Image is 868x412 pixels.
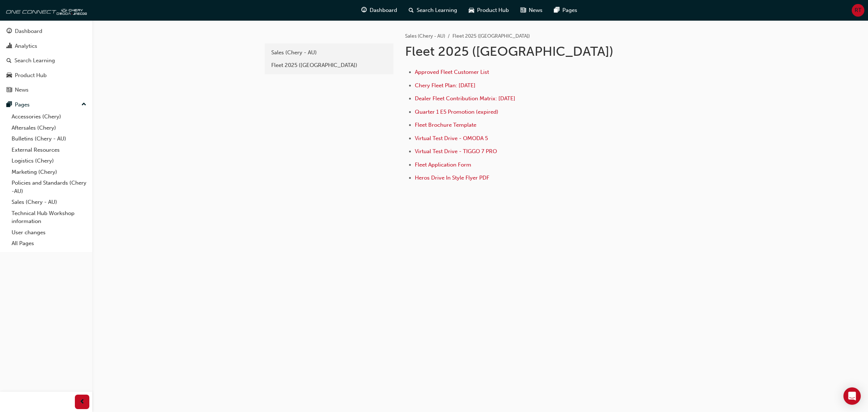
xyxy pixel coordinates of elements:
span: news-icon [520,6,526,15]
div: Product Hub [15,71,47,80]
a: guage-iconDashboard [356,3,403,18]
div: News [15,86,29,94]
div: Search Learning [14,56,55,65]
li: Fleet 2025 ([GEOGRAPHIC_DATA]) [452,32,530,41]
a: Sales (Chery - AU) [268,46,391,59]
span: guage-icon [7,28,12,35]
span: Dashboard [370,6,397,14]
a: Accessories (Chery) [9,111,89,122]
a: Product Hub [3,69,89,82]
a: All Pages [9,238,89,249]
a: Search Learning [3,54,89,67]
div: Fleet 2025 ([GEOGRAPHIC_DATA]) [271,61,387,70]
button: RT [852,4,864,17]
button: Pages [3,98,89,112]
div: Open Intercom Messenger [843,387,861,405]
div: Pages [15,101,30,109]
a: car-iconProduct Hub [463,3,515,18]
h1: Fleet 2025 ([GEOGRAPHIC_DATA]) [405,43,642,59]
a: Approved Fleet Customer List [415,69,489,75]
a: Dashboard [3,25,89,38]
a: Marketing (Chery) [9,167,89,178]
a: Virtual Test Drive - OMODA 5 [415,135,488,142]
a: Sales (Chery - AU) [405,33,445,39]
a: Fleet Application Form [415,161,471,168]
a: Aftersales (Chery) [9,122,89,134]
button: DashboardAnalyticsSearch LearningProduct HubNews [3,23,89,98]
a: User changes [9,227,89,238]
a: Logistics (Chery) [9,155,89,167]
a: Fleet 2025 ([GEOGRAPHIC_DATA]) [268,59,391,72]
span: News [529,6,542,14]
a: search-iconSearch Learning [403,3,463,18]
a: News [3,83,89,97]
a: Bulletins (Chery - AU) [9,133,89,144]
a: Fleet Brochure Template [415,122,476,128]
a: Chery Fleet Plan: [DATE] [415,82,476,89]
span: up-icon [81,100,86,109]
span: car-icon [7,72,12,79]
a: news-iconNews [515,3,548,18]
span: chart-icon [7,43,12,50]
span: car-icon [469,6,474,15]
a: Sales (Chery - AU) [9,197,89,208]
span: pages-icon [554,6,559,15]
span: search-icon [7,58,12,64]
a: Heros Drive In Style Flyer PDF [415,175,489,181]
span: Product Hub [477,6,509,14]
span: prev-icon [80,398,85,407]
span: guage-icon [361,6,367,15]
div: Sales (Chery - AU) [271,49,387,57]
a: Analytics [3,39,89,53]
span: news-icon [7,87,12,93]
a: Virtual Test Drive - TIGGO 7 PRO [415,148,497,155]
a: Dealer Fleet Contribution Matrix: [DATE] [415,95,515,102]
a: Policies and Standards (Chery -AU) [9,177,89,197]
span: search-icon [409,6,414,15]
span: Search Learning [417,6,457,14]
a: Technical Hub Workshop information [9,208,89,227]
div: Dashboard [15,27,42,35]
span: pages-icon [7,102,12,108]
a: Quarter 1 E5 Promotion (expired) [415,109,498,115]
span: RT [855,6,861,14]
a: pages-iconPages [548,3,583,18]
a: External Resources [9,144,89,156]
div: Analytics [15,42,37,50]
span: Pages [562,6,577,14]
img: oneconnect [4,3,87,17]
